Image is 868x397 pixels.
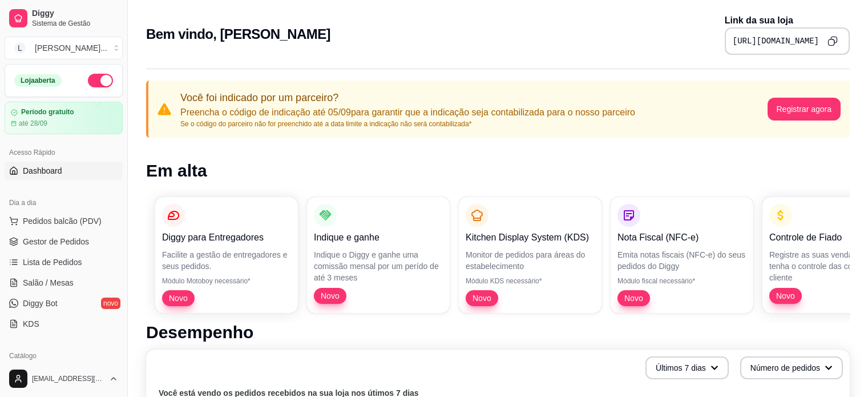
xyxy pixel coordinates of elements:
[617,276,746,286] p: Módulo fiscal necessário*
[5,365,123,392] button: [EMAIL_ADDRESS][DOMAIN_NAME]
[316,290,344,302] span: Novo
[146,322,850,343] h1: Desempenho
[32,9,118,19] span: Diggy
[162,249,291,272] p: Facilite a gestão de entregadores e seus pedidos.
[5,274,123,292] a: Salão / Mesas
[5,143,123,162] div: Acesso Rápido
[307,197,450,313] button: Indique e ganheIndique o Diggy e ganhe uma comissão mensal por um perído de até 3 mesesNovo
[14,42,26,54] span: L
[725,14,850,27] p: Link da sua loja
[23,165,62,177] span: Dashboard
[19,119,47,128] article: até 28/09
[5,253,123,271] a: Lista de Pedidos
[611,197,753,313] button: Nota Fiscal (NFC-e)Emita notas fiscais (NFC-e) do seus pedidos do DiggyMódulo fiscal necessário*Novo
[23,277,74,288] span: Salão / Mesas
[23,318,39,330] span: KDS
[14,74,62,87] div: Loja aberta
[617,231,746,244] p: Nota Fiscal (NFC-e)
[5,347,123,365] div: Catálogo
[5,5,123,32] a: DiggySistema de Gestão
[5,232,123,251] a: Gestor de Pedidos
[733,35,819,47] pre: [URL][DOMAIN_NAME]
[5,294,123,312] a: Diggy Botnovo
[314,231,443,244] p: Indique e ganhe
[21,108,74,117] article: Período gratuito
[466,276,595,286] p: Módulo KDS necessário*
[466,231,595,244] p: Kitchen Display System (KDS)
[164,292,192,304] span: Novo
[23,298,58,309] span: Diggy Bot
[772,290,800,302] span: Novo
[5,37,123,59] button: Select a team
[645,356,729,379] button: Últimos 7 dias
[823,32,842,50] button: Copy to clipboard
[768,98,841,121] button: Registrar agora
[740,356,843,379] button: Número de pedidos
[314,249,443,283] p: Indique o Diggy e ganhe uma comissão mensal por um perído de até 3 meses
[180,119,635,129] p: Se o código do parceiro não for preenchido até a data limite a indicação não será contabilizada*
[5,315,123,333] a: KDS
[32,19,118,28] span: Sistema de Gestão
[468,292,496,304] span: Novo
[180,106,635,119] p: Preencha o código de indicação até 05/09 para garantir que a indicação seja contabilizada para o ...
[23,236,89,247] span: Gestor de Pedidos
[155,197,298,313] button: Diggy para EntregadoresFacilite a gestão de entregadores e seus pedidos.Módulo Motoboy necessário...
[180,90,635,106] p: Você foi indicado por um parceiro?
[620,292,648,304] span: Novo
[146,161,850,181] h1: Em alta
[5,162,123,180] a: Dashboard
[23,215,102,227] span: Pedidos balcão (PDV)
[32,374,104,383] span: [EMAIL_ADDRESS][DOMAIN_NAME]
[35,42,107,54] div: [PERSON_NAME] ...
[162,231,291,244] p: Diggy para Entregadores
[5,102,123,134] a: Período gratuitoaté 28/09
[617,249,746,272] p: Emita notas fiscais (NFC-e) do seus pedidos do Diggy
[466,249,595,272] p: Monitor de pedidos para áreas do estabelecimento
[88,74,113,87] button: Alterar Status
[5,212,123,230] button: Pedidos balcão (PDV)
[146,25,330,43] h2: Bem vindo, [PERSON_NAME]
[5,194,123,212] div: Dia a dia
[23,256,82,268] span: Lista de Pedidos
[162,276,291,286] p: Módulo Motoboy necessário*
[459,197,601,313] button: Kitchen Display System (KDS)Monitor de pedidos para áreas do estabelecimentoMódulo KDS necessário...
